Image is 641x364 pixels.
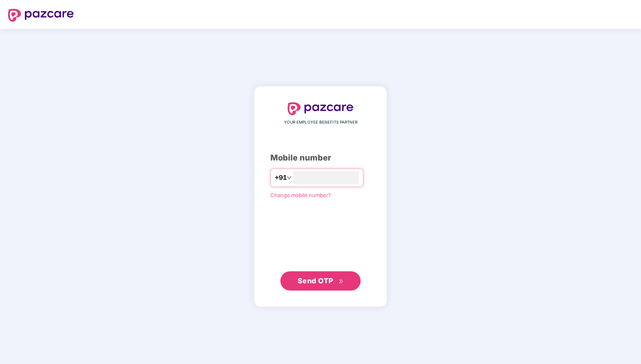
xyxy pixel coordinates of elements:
[287,175,292,180] span: down
[339,279,344,284] span: double-right
[280,271,361,291] button: Send OTPdouble-right
[288,102,353,115] img: logo
[275,173,287,183] span: +91
[284,119,357,126] span: YOUR EMPLOYEE BENEFITS PARTNER
[8,9,74,22] img: logo
[270,152,371,164] div: Mobile number
[270,192,331,198] a: Change mobile number?
[298,277,333,285] span: Send OTP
